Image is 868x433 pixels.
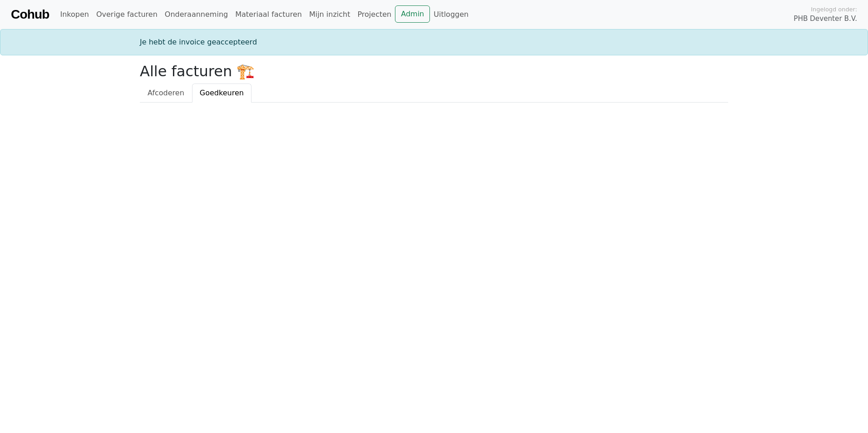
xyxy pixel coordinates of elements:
[134,37,734,48] div: Je hebt de invoice geaccepteerd
[200,89,244,97] span: Goedkeuren
[148,89,184,97] span: Afcoderen
[161,5,232,24] a: Onderaanneming
[811,5,857,14] span: Ingelogd onder:
[140,84,192,103] a: Afcoderen
[306,5,354,24] a: Mijn inzicht
[93,5,161,24] a: Overige facturen
[11,4,49,25] a: Cohub
[794,14,857,24] span: PHB Deventer B.V.
[140,63,728,80] h2: Alle facturen 🏗️
[395,5,430,23] a: Admin
[354,5,395,24] a: Projecten
[232,5,306,24] a: Materiaal facturen
[56,5,92,24] a: Inkopen
[430,5,472,24] a: Uitloggen
[192,84,252,103] a: Goedkeuren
